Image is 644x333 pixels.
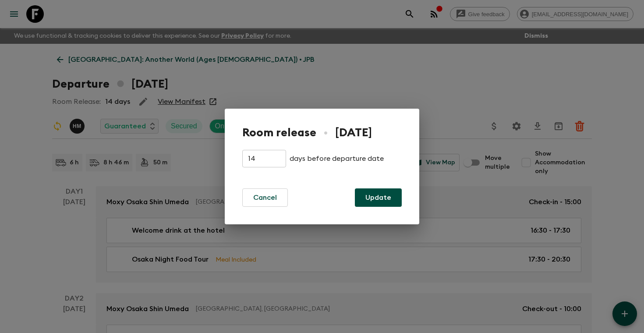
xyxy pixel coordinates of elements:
h1: • [323,126,328,139]
p: days before departure date [290,150,384,164]
button: Cancel [242,188,288,207]
button: Update [355,188,402,207]
input: e.g. 30 [242,150,286,167]
h1: Room release [242,126,316,139]
h1: [DATE] [335,126,372,139]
